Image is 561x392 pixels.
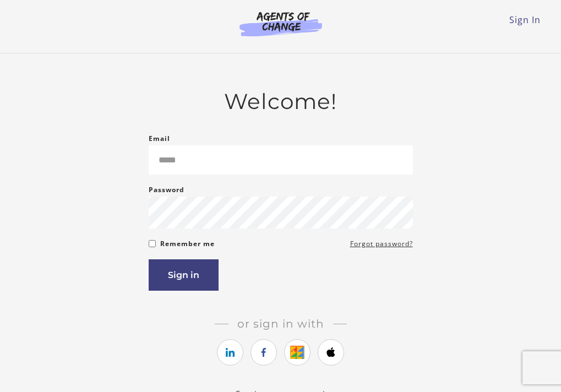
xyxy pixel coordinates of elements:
label: Remember me [160,237,215,251]
label: Email [149,132,170,145]
img: Agents of Change Logo [228,11,334,36]
a: https://courses.thinkific.com/users/auth/apple?ss%5Breferral%5D=&ss%5Buser_return_to%5D=&ss%5Bvis... [318,339,344,366]
a: https://courses.thinkific.com/users/auth/linkedin?ss%5Breferral%5D=&ss%5Buser_return_to%5D=&ss%5B... [217,339,243,366]
a: https://courses.thinkific.com/users/auth/facebook?ss%5Breferral%5D=&ss%5Buser_return_to%5D=&ss%5B... [250,339,277,366]
a: Forgot password? [350,237,413,251]
span: Or sign in with [228,317,333,330]
a: Sign In [509,14,541,26]
label: Password [149,183,184,197]
button: Sign in [149,259,219,291]
a: https://courses.thinkific.com/users/auth/google?ss%5Breferral%5D=&ss%5Buser_return_to%5D=&ss%5Bvi... [284,339,311,366]
h2: Welcome! [149,89,413,115]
